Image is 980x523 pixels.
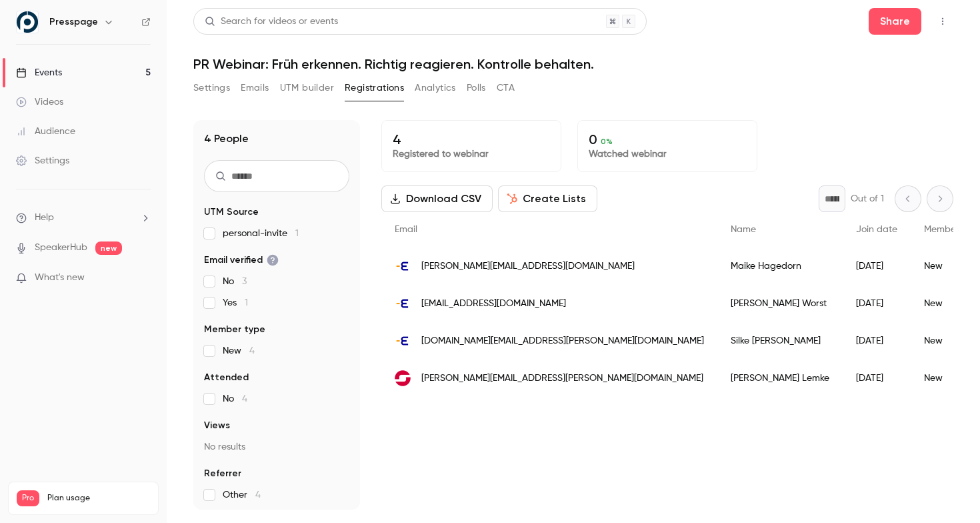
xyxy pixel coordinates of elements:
[421,372,703,386] span: [PERSON_NAME][EMAIL_ADDRESS][PERSON_NAME][DOMAIN_NAME]
[17,11,38,33] img: Presspage
[395,333,411,349] img: enbw.com
[415,77,456,99] button: Analytics
[601,137,613,146] span: 0 %
[393,131,550,147] p: 4
[498,185,597,212] button: Create Lists
[16,154,69,167] div: Settings
[204,419,230,432] span: Views
[381,185,493,212] button: Download CSV
[843,285,911,322] div: [DATE]
[421,297,566,311] span: [EMAIL_ADDRESS][DOMAIN_NAME]
[193,56,953,72] h1: PR Webinar: Früh erkennen. Richtig reagieren. Kontrolle behalten.
[16,66,62,79] div: Events
[249,346,255,356] span: 4
[395,258,411,274] img: enbw.com
[843,247,911,285] div: [DATE]
[204,467,241,480] span: Referrer
[204,323,265,336] span: Member type
[35,211,54,225] span: Help
[843,360,911,397] div: [DATE]
[204,205,349,502] section: facet-groups
[393,147,550,161] p: Registered to webinar
[717,247,843,285] div: Maike Hagedorn
[223,275,247,288] span: No
[205,15,338,29] div: Search for videos or events
[95,241,122,255] span: new
[717,285,843,322] div: [PERSON_NAME] Worst
[851,192,884,205] p: Out of 1
[204,253,279,267] span: Email verified
[204,440,349,454] p: No results
[395,370,411,386] img: sachsenenergie.de
[16,95,63,109] div: Videos
[223,344,255,358] span: New
[869,8,921,35] button: Share
[245,298,248,308] span: 1
[843,322,911,360] div: [DATE]
[717,360,843,397] div: [PERSON_NAME] Lemke
[421,334,704,348] span: [DOMAIN_NAME][EMAIL_ADDRESS][PERSON_NAME][DOMAIN_NAME]
[255,490,261,500] span: 4
[49,15,98,29] h6: Presspage
[35,271,85,285] span: What's new
[345,77,404,99] button: Registrations
[223,227,299,240] span: personal-invite
[242,394,247,404] span: 4
[589,131,746,147] p: 0
[731,225,756,234] span: Name
[395,296,411,312] img: enbw.com
[17,490,39,506] span: Pro
[589,147,746,161] p: Watched webinar
[204,131,249,147] h1: 4 People
[295,229,299,238] span: 1
[135,272,151,284] iframe: Noticeable Trigger
[280,77,334,99] button: UTM builder
[242,277,247,286] span: 3
[35,241,87,255] a: SpeakerHub
[395,225,417,234] span: Email
[204,371,249,384] span: Attended
[497,77,515,99] button: CTA
[193,77,230,99] button: Settings
[223,488,261,502] span: Other
[47,493,150,504] span: Plan usage
[204,205,259,219] span: UTM Source
[16,211,151,225] li: help-dropdown-opener
[16,125,75,138] div: Audience
[717,322,843,360] div: Silke [PERSON_NAME]
[223,296,248,310] span: Yes
[856,225,897,234] span: Join date
[421,259,635,274] span: [PERSON_NAME][EMAIL_ADDRESS][DOMAIN_NAME]
[223,392,247,406] span: No
[241,77,269,99] button: Emails
[467,77,486,99] button: Polls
